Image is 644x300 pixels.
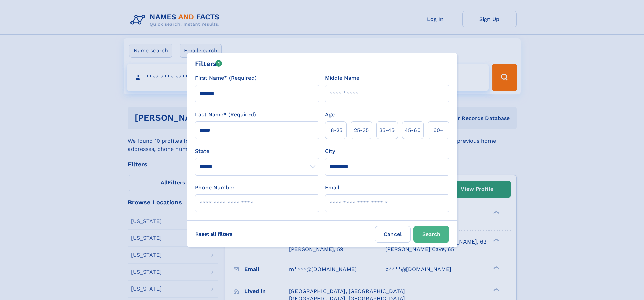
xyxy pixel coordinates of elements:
label: Last Name* (Required) [195,111,256,119]
div: Filters [195,59,222,69]
label: Middle Name [325,74,359,82]
button: Search [413,226,449,243]
label: First Name* (Required) [195,74,257,82]
label: Cancel [375,226,411,243]
label: City [325,147,335,155]
label: Email [325,184,339,192]
label: Phone Number [195,184,235,192]
span: 35‑45 [379,126,395,134]
span: 60+ [433,126,444,134]
span: 45‑60 [405,126,421,134]
span: 18‑25 [329,126,342,134]
label: Age [325,111,335,119]
label: State [195,147,319,155]
span: 25‑35 [354,126,369,134]
label: Reset all filters [191,226,237,242]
